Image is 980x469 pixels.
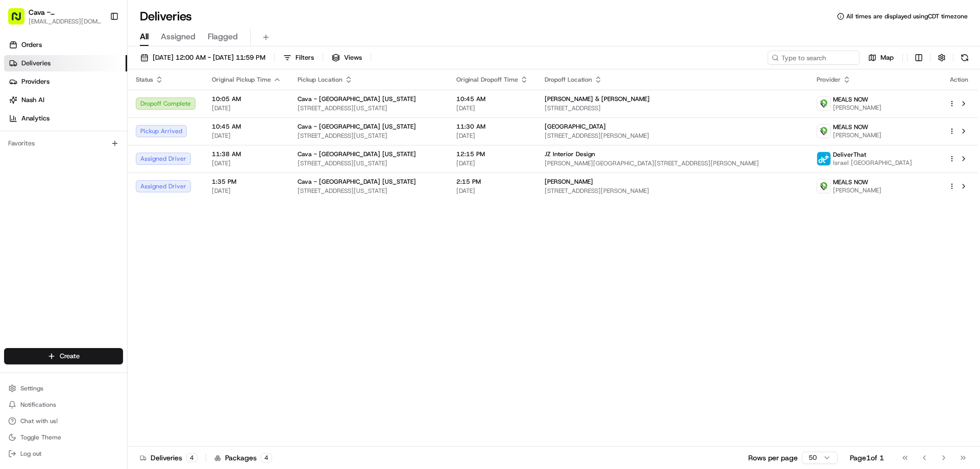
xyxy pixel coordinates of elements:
[456,178,528,186] span: 2:15 PM
[4,92,127,108] a: Nash AI
[212,132,281,140] span: [DATE]
[545,159,800,167] span: [PERSON_NAME][GEOGRAPHIC_DATA][STREET_ADDRESS][PERSON_NAME]
[833,178,868,186] span: MEALS NOW
[748,453,798,463] p: Rows per page
[298,76,342,84] span: Pickup Location
[212,95,281,103] span: 10:05 AM
[298,122,416,131] span: Cava - [GEOGRAPHIC_DATA] [US_STATE]
[60,352,80,361] span: Create
[298,95,416,103] span: Cava - [GEOGRAPHIC_DATA] [US_STATE]
[4,348,123,364] button: Create
[327,51,366,65] button: Views
[21,114,50,123] span: Analytics
[833,131,881,139] span: [PERSON_NAME]
[545,95,650,103] span: [PERSON_NAME] & [PERSON_NAME]
[817,180,830,193] img: melas_now_logo.png
[261,453,272,462] div: 4
[140,31,149,43] span: All
[298,132,440,140] span: [STREET_ADDRESS][US_STATE]
[545,178,593,186] span: [PERSON_NAME]
[4,398,123,412] button: Notifications
[456,159,528,167] span: [DATE]
[21,95,44,105] span: Nash AI
[344,53,362,62] span: Views
[456,150,528,158] span: 12:15 PM
[4,4,106,29] button: Cava - [GEOGRAPHIC_DATA] [US_STATE][EMAIL_ADDRESS][DOMAIN_NAME]
[208,31,238,43] span: Flagged
[212,150,281,158] span: 11:38 AM
[212,159,281,167] span: [DATE]
[4,73,127,90] a: Providers
[948,76,970,84] div: Action
[456,95,528,103] span: 10:45 AM
[817,125,830,138] img: melas_now_logo.png
[456,187,528,195] span: [DATE]
[20,417,58,425] span: Chat with us!
[298,178,416,186] span: Cava - [GEOGRAPHIC_DATA] [US_STATE]
[4,110,127,127] a: Analytics
[456,76,518,84] span: Original Dropoff Time
[136,51,270,65] button: [DATE] 12:00 AM - [DATE] 11:59 PM
[4,430,123,445] button: Toggle Theme
[212,104,281,112] span: [DATE]
[4,37,127,53] a: Orders
[817,76,841,84] span: Provider
[846,12,968,20] span: All times are displayed using CDT timezone
[136,76,153,84] span: Status
[161,31,195,43] span: Assigned
[545,104,800,112] span: [STREET_ADDRESS]
[833,151,866,159] span: DeliverThat
[545,122,606,131] span: [GEOGRAPHIC_DATA]
[833,123,868,131] span: MEALS NOW
[296,53,314,62] span: Filters
[833,95,868,104] span: MEALS NOW
[768,51,860,65] input: Type to search
[21,77,50,86] span: Providers
[817,97,830,110] img: melas_now_logo.png
[850,453,884,463] div: Page 1 of 1
[212,187,281,195] span: [DATE]
[4,135,123,152] div: Favorites
[298,150,416,158] span: Cava - [GEOGRAPHIC_DATA] [US_STATE]
[153,53,265,62] span: [DATE] 12:00 AM - [DATE] 11:59 PM
[456,104,528,112] span: [DATE]
[545,150,595,158] span: JZ Interior Design
[456,132,528,140] span: [DATE]
[4,414,123,428] button: Chat with us!
[21,40,42,50] span: Orders
[864,51,898,65] button: Map
[140,8,192,24] h1: Deliveries
[212,122,281,131] span: 10:45 AM
[212,178,281,186] span: 1:35 PM
[214,453,272,463] div: Packages
[298,187,440,195] span: [STREET_ADDRESS][US_STATE]
[833,186,881,194] span: [PERSON_NAME]
[20,384,43,392] span: Settings
[545,132,800,140] span: [STREET_ADDRESS][PERSON_NAME]
[833,104,881,112] span: [PERSON_NAME]
[4,55,127,71] a: Deliveries
[212,76,271,84] span: Original Pickup Time
[4,381,123,396] button: Settings
[20,450,41,458] span: Log out
[279,51,318,65] button: Filters
[4,447,123,461] button: Log out
[545,187,800,195] span: [STREET_ADDRESS][PERSON_NAME]
[29,17,102,26] button: [EMAIL_ADDRESS][DOMAIN_NAME]
[833,159,912,167] span: Israel [GEOGRAPHIC_DATA]
[298,159,440,167] span: [STREET_ADDRESS][US_STATE]
[817,152,830,165] img: profile_deliverthat_partner.png
[29,7,102,17] button: Cava - [GEOGRAPHIC_DATA] [US_STATE]
[958,51,972,65] button: Refresh
[20,401,56,409] span: Notifications
[545,76,592,84] span: Dropoff Location
[21,59,51,68] span: Deliveries
[298,104,440,112] span: [STREET_ADDRESS][US_STATE]
[880,53,894,62] span: Map
[140,453,198,463] div: Deliveries
[20,433,61,441] span: Toggle Theme
[456,122,528,131] span: 11:30 AM
[186,453,198,462] div: 4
